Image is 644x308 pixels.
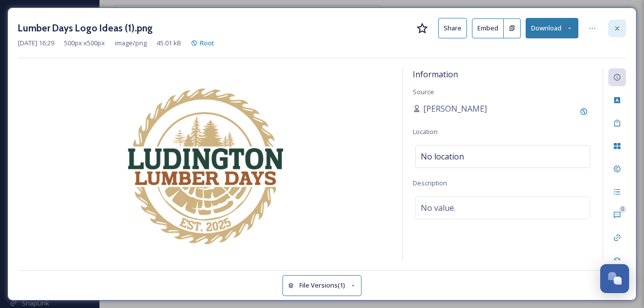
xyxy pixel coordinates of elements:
span: 45.01 kB [157,38,181,48]
span: Location [413,127,438,136]
img: Lumber%20Days%20Logo%20Ideas%20%281%29.png [18,71,392,262]
span: [PERSON_NAME] [423,103,487,115]
span: Description [413,178,447,187]
button: Embed [472,18,504,38]
span: Root [200,38,214,47]
button: Download [526,18,578,38]
span: [DATE] 16:29 [18,38,54,48]
h3: Lumber Days Logo Ideas (1).png [18,21,153,35]
span: No location [421,151,464,162]
span: No value. [421,202,456,214]
div: 0 [619,206,626,213]
span: Information [413,69,458,80]
button: Open Chat [600,264,629,293]
span: Source [413,87,434,96]
button: File Versions(1) [282,275,362,296]
button: Share [438,18,467,38]
span: image/png [115,38,147,48]
span: 500 px x 500 px [64,38,105,48]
